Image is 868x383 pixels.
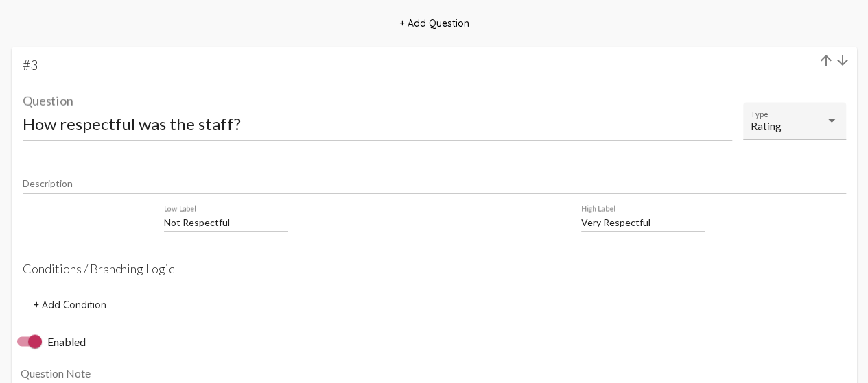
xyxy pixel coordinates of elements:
[23,292,117,317] button: + Add Condition
[47,333,86,349] span: Enabled
[399,17,469,29] span: + Add Question
[23,260,846,275] h4: Conditions / Branching Logic
[818,52,834,69] mat-icon: arrow_upward
[834,52,851,69] mat-icon: arrow_downward
[34,298,106,310] span: + Add Condition
[751,120,782,132] mat-select-trigger: Rating
[23,58,846,73] h3: #3
[388,11,480,36] button: + Add Question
